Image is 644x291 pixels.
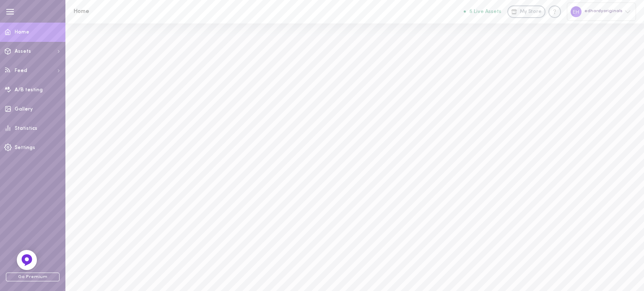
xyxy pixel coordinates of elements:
[15,30,29,35] span: Home
[548,5,561,18] div: Knowledge center
[464,9,507,15] a: 5 Live Assets
[567,3,636,21] div: edhardyoriginals
[15,88,43,93] span: A/B testing
[520,8,542,16] span: My Store
[6,273,60,281] span: Go Premium
[21,254,33,266] img: Feedback Button
[15,68,27,73] span: Feed
[15,107,33,112] span: Gallery
[15,49,31,54] span: Assets
[15,126,37,131] span: Statistics
[507,5,545,18] a: My Store
[15,145,35,150] span: Settings
[73,8,212,15] h1: Home
[464,9,501,14] button: 5 Live Assets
